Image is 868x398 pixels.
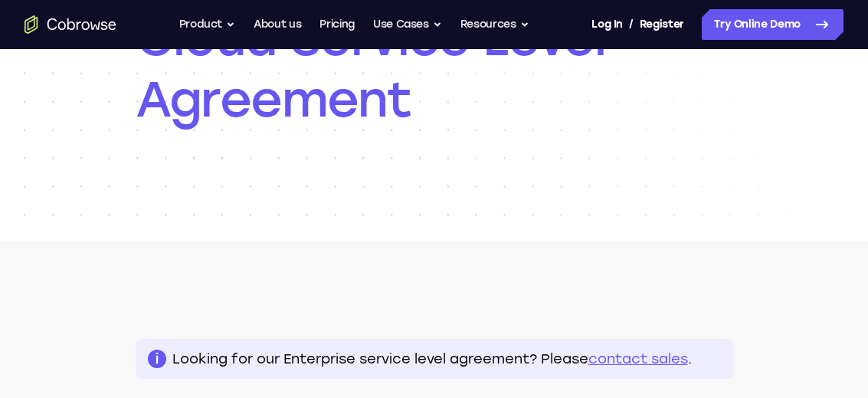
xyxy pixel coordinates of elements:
[136,8,733,130] h1: Cloud Service Level Agreement
[460,9,529,40] button: Resources
[148,348,721,370] p: Looking for our Enterprise service level agreement? Please .
[702,9,843,40] a: Try Online Demo
[25,15,116,34] a: Go to the home page
[319,9,355,40] a: Pricing
[640,9,684,40] a: Register
[629,15,634,34] span: /
[254,9,301,40] a: About us
[591,9,622,40] a: Log In
[179,9,236,40] button: Product
[373,9,442,40] button: Use Cases
[588,350,688,367] a: contact sales
[148,350,166,368] span: i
